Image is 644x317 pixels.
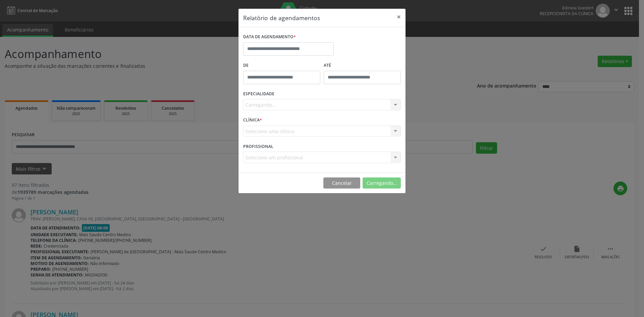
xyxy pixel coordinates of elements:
label: CLÍNICA [243,115,262,125]
label: PROFISSIONAL [243,141,273,152]
label: ATÉ [324,60,401,71]
label: ESPECIALIDADE [243,89,274,99]
h5: Relatório de agendamentos [243,13,320,22]
button: Cancelar [323,177,360,189]
label: De [243,60,320,71]
button: Carregando... [363,177,401,189]
label: DATA DE AGENDAMENTO [243,32,296,42]
button: Close [392,9,406,25]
